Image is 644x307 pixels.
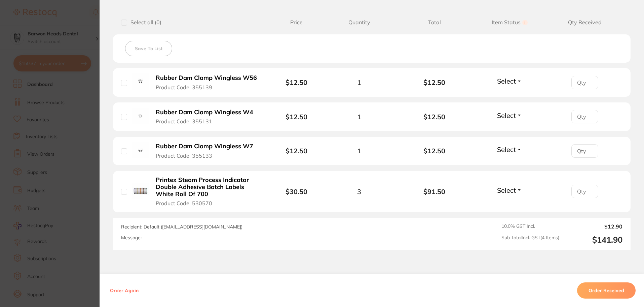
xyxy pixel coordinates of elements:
span: Recipient: Default ( [EMAIL_ADDRESS][DOMAIN_NAME] ) [121,224,242,230]
output: $141.90 [565,235,622,245]
span: Product Code: 355131 [156,118,212,124]
span: 10.0 % GST Incl. [501,223,559,229]
span: Select [497,186,516,194]
button: Rubber Dam Clamp Wingless W56 Product Code: 355139 [154,74,262,91]
button: Rubber Dam Clamp Wingless W4 Product Code: 355131 [154,109,260,125]
input: Qty [571,110,598,123]
output: $12.90 [565,223,622,229]
span: Price [271,19,321,26]
span: Total [397,19,472,26]
label: Message: [121,235,142,241]
span: 3 [357,188,361,195]
input: Qty [571,185,598,198]
span: Product Code: 530570 [156,200,212,206]
button: Select [495,145,524,154]
b: $30.50 [286,187,307,196]
span: Select [497,77,516,85]
img: Rubber Dam Clamp Wingless W7 [132,142,149,159]
span: 1 [357,113,361,121]
button: Save To List [125,41,172,56]
b: Printex Steam Process Indicator Double Adhesive Batch Labels White Roll Of 700 [156,177,260,197]
button: Rubber Dam Clamp Wingless W7 Product Code: 355133 [154,143,260,159]
button: Select [495,77,524,85]
span: Select all ( 0 ) [127,19,161,26]
b: $12.50 [286,113,307,121]
span: Select [497,111,516,120]
img: Printex Steam Process Indicator Double Adhesive Batch Labels White Roll Of 700 [132,183,149,199]
span: Select [497,145,516,154]
b: $12.50 [286,78,307,87]
span: Sub Total Incl. GST ( 4 Items) [501,235,559,245]
b: Rubber Dam Clamp Wingless W7 [156,143,253,150]
button: Order Received [577,282,636,299]
b: Rubber Dam Clamp Wingless W4 [156,109,253,116]
span: Product Code: 355133 [156,153,212,159]
b: $12.50 [397,113,472,121]
span: Item Status [472,19,547,26]
button: Order Again [108,287,141,294]
button: Printex Steam Process Indicator Double Adhesive Batch Labels White Roll Of 700 Product Code: 530570 [154,176,262,207]
input: Qty [571,144,598,158]
img: Rubber Dam Clamp Wingless W4 [132,108,149,124]
b: $12.50 [397,147,472,155]
b: $12.50 [397,79,472,86]
span: 1 [357,79,361,86]
img: Rubber Dam Clamp Wingless W56 [132,73,149,90]
input: Qty [571,76,598,89]
button: Select [495,111,524,120]
b: Rubber Dam Clamp Wingless W56 [156,74,257,82]
span: 1 [357,147,361,155]
button: Select [495,186,524,194]
span: Qty Received [547,19,622,26]
b: $91.50 [397,188,472,195]
span: Product Code: 355139 [156,84,212,90]
span: Quantity [321,19,397,26]
b: $12.50 [286,147,307,155]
